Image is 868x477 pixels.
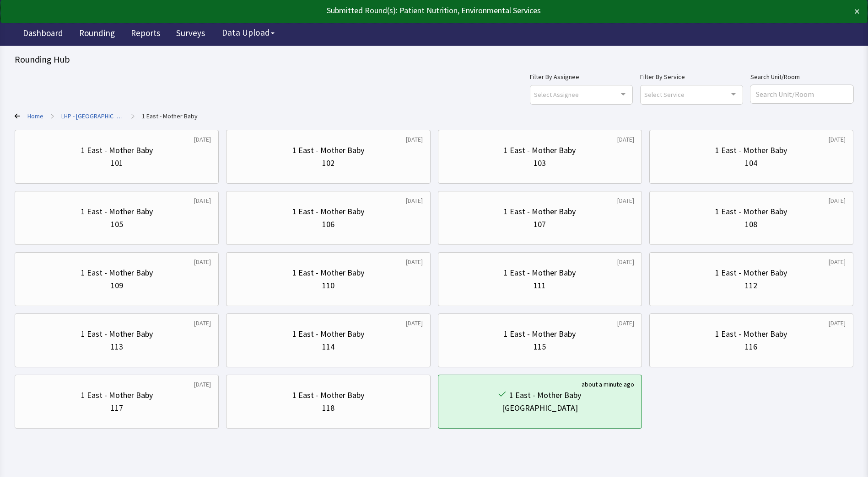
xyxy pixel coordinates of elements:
[715,266,787,279] div: 1 East - Mother Baby
[72,23,122,46] a: Rounding
[111,340,123,353] div: 113
[322,340,334,353] div: 114
[829,257,846,266] div: [DATE]
[8,4,775,17] div: Submitted Round(s): Patient Nutrition, Environmental Services
[750,71,853,82] label: Search Unit/Room
[322,279,334,292] div: 110
[292,266,364,279] div: 1 East - Mother Baby
[216,24,280,41] button: Data Upload
[81,144,153,157] div: 1 East - Mother Baby
[640,71,743,82] label: Filter By Service
[27,111,43,121] a: Home
[194,257,211,266] div: [DATE]
[16,23,70,46] a: Dashboard
[81,266,153,279] div: 1 East - Mother Baby
[142,111,198,121] a: 1 East - Mother Baby
[745,279,757,292] div: 112
[292,144,364,157] div: 1 East - Mother Baby
[406,196,423,205] div: [DATE]
[582,380,634,389] div: about a minute ago
[15,53,853,66] div: Rounding Hub
[111,402,123,414] div: 117
[534,340,546,353] div: 115
[131,107,135,125] span: >
[829,196,846,205] div: [DATE]
[745,340,757,353] div: 116
[534,157,546,170] div: 103
[51,107,54,125] span: >
[81,389,153,402] div: 1 East - Mother Baby
[292,205,364,218] div: 1 East - Mother Baby
[617,196,634,205] div: [DATE]
[111,218,123,231] div: 105
[715,205,787,218] div: 1 East - Mother Baby
[502,402,578,414] div: [GEOGRAPHIC_DATA]
[406,257,423,266] div: [DATE]
[534,218,546,231] div: 107
[745,218,757,231] div: 108
[504,266,576,279] div: 1 East - Mother Baby
[530,71,633,82] label: Filter By Assignee
[504,328,576,340] div: 1 East - Mother Baby
[750,85,853,103] input: Search Unit/Room
[745,157,757,170] div: 104
[61,111,124,121] a: LHP - Pascack Valley
[534,89,579,100] span: Select Assignee
[617,257,634,266] div: [DATE]
[406,135,423,144] div: [DATE]
[715,328,787,340] div: 1 East - Mother Baby
[194,380,211,389] div: [DATE]
[322,402,334,414] div: 118
[534,279,546,292] div: 111
[322,218,334,231] div: 106
[81,205,153,218] div: 1 East - Mother Baby
[322,157,334,170] div: 102
[292,389,364,402] div: 1 East - Mother Baby
[169,23,212,46] a: Surveys
[829,135,846,144] div: [DATE]
[504,144,576,157] div: 1 East - Mother Baby
[715,144,787,157] div: 1 East - Mother Baby
[617,318,634,328] div: [DATE]
[406,318,423,328] div: [DATE]
[829,318,846,328] div: [DATE]
[292,328,364,340] div: 1 East - Mother Baby
[194,196,211,205] div: [DATE]
[854,4,860,19] button: ×
[644,89,685,100] span: Select Service
[81,328,153,340] div: 1 East - Mother Baby
[617,135,634,144] div: [DATE]
[111,279,123,292] div: 109
[124,23,167,46] a: Reports
[111,157,123,170] div: 101
[194,318,211,328] div: [DATE]
[509,389,581,402] div: 1 East - Mother Baby
[504,205,576,218] div: 1 East - Mother Baby
[194,135,211,144] div: [DATE]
